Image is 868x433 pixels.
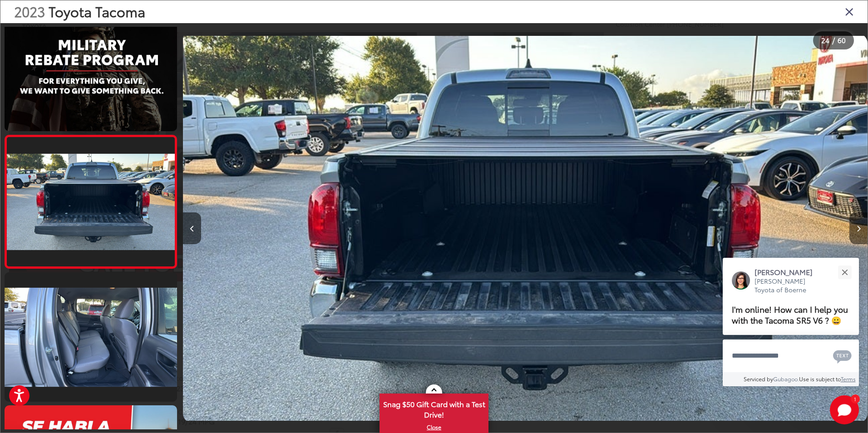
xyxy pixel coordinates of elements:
[830,395,859,424] svg: Start Chat
[183,34,868,423] img: 2023 Toyota Tacoma SR5 V6
[755,277,822,295] p: [PERSON_NAME] Toyota of Boerne
[732,303,848,326] span: I'm online! How can I help you with the Tacoma SR5 V6 ? 😀
[821,35,829,45] span: 24
[183,34,868,423] div: 2023 Toyota Tacoma SR5 V6 23
[838,35,846,45] span: 60
[5,153,176,250] img: 2023 Toyota Tacoma SR5 V6
[380,394,488,422] span: Snag $50 Gift Card with a Test Drive!
[183,212,201,244] button: Previous image
[773,375,799,383] a: Gubagoo.
[49,1,145,21] span: Toyota Tacoma
[723,340,859,372] textarea: Type your message
[830,395,859,424] button: Toggle Chat Window
[3,287,179,386] img: 2023 Toyota Tacoma SR5 V6
[799,375,841,383] span: Use is subject to
[841,375,856,383] a: Terms
[723,258,859,386] div: Close[PERSON_NAME][PERSON_NAME] Toyota of BoerneI'm online! How can I help you with the Tacoma SR...
[833,349,852,364] svg: Text
[755,267,822,277] p: [PERSON_NAME]
[854,397,856,401] span: 1
[830,345,854,366] button: Chat with SMS
[835,262,854,282] button: Close
[831,37,836,44] span: /
[3,0,179,133] img: 2023 Toyota Tacoma SR5 V6
[845,5,854,17] i: Close gallery
[744,375,773,383] span: Serviced by
[14,1,45,21] span: 2023
[849,212,868,244] button: Next image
